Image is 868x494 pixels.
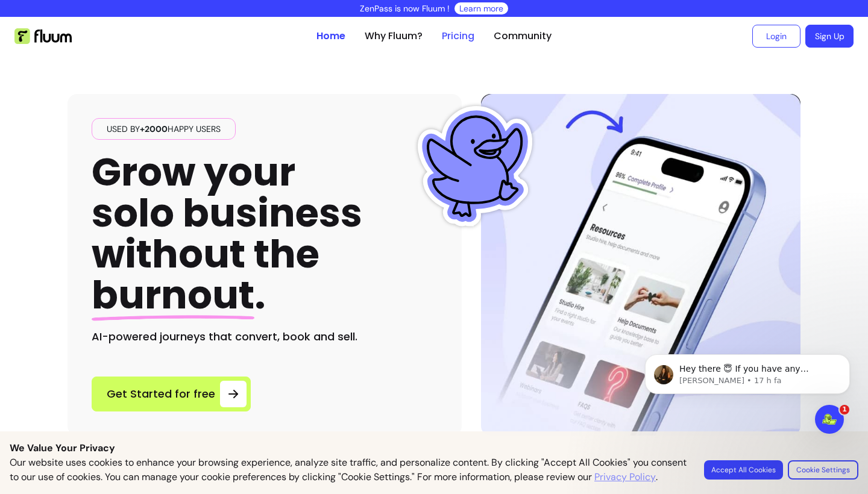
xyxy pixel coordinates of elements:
img: Fluum Logo [14,28,72,44]
span: +2000 [140,123,168,134]
button: Accept All Cookies [704,460,783,480]
span: Used by happy users [102,123,225,135]
img: Hero [481,94,800,436]
img: Fluum Duck sticker [415,106,535,227]
a: Sign Up [805,25,854,48]
a: Pricing [442,29,474,43]
p: Our website uses cookies to enhance your browsing experience, analyze site traffic, and personali... [10,455,690,484]
a: Learn more [459,2,503,14]
a: Privacy Policy [594,470,656,484]
p: ZenPass is now Fluum ! [360,2,450,14]
span: burnout [92,268,254,322]
span: Get Started for free [107,386,215,402]
a: Get Started for free [92,377,251,411]
iframe: Intercom live chat [815,405,844,434]
a: Home [316,29,345,43]
span: 1 [840,405,849,414]
p: We Value Your Privacy [10,441,858,455]
a: Login [752,25,800,48]
h1: Grow your solo business without the . [92,152,362,316]
a: Community [494,29,552,43]
h2: AI-powered journeys that convert, book and sell. [92,328,438,345]
iframe: Intercom notifications messaggio [627,329,868,461]
a: Why Fluum? [365,29,423,43]
button: Cookie Settings [788,460,858,480]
